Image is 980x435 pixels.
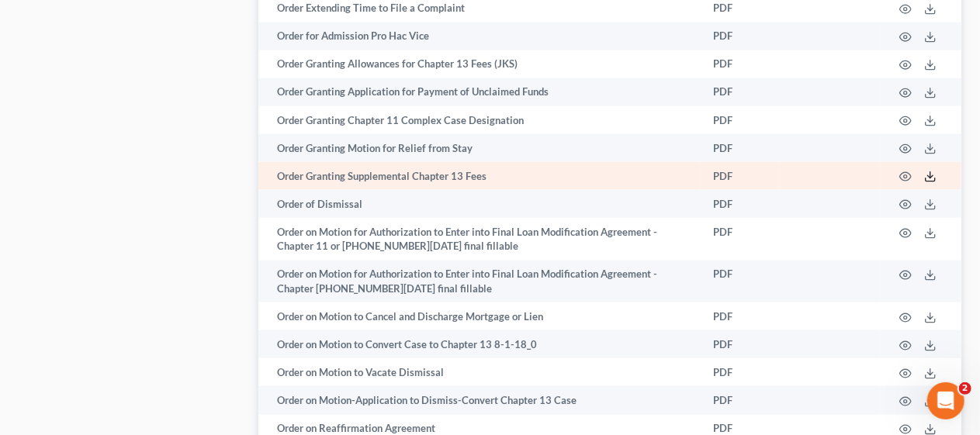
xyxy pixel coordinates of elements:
[258,22,701,50] td: Order for Admission Pro Hac Vice
[258,190,701,218] td: Order of Dismissal
[701,358,779,386] td: PDF
[701,330,779,358] td: PDF
[701,261,779,303] td: PDF
[701,218,779,261] td: PDF
[701,162,779,190] td: PDF
[258,78,701,106] td: Order Granting Application for Payment of Unclaimed Funds
[258,50,701,78] td: Order Granting Allowances for Chapter 13 Fees (JKS)
[701,386,779,414] td: PDF
[258,218,701,261] td: Order on Motion for Authorization to Enter into Final Loan Modification Agreement - Chapter 11 or...
[959,382,971,395] span: 2
[927,382,964,419] iframe: Intercom live chat
[258,330,701,358] td: Order on Motion to Convert Case to Chapter 13 8-1-18_0
[701,78,779,106] td: PDF
[258,162,701,190] td: Order Granting Supplemental Chapter 13 Fees
[701,302,779,330] td: PDF
[701,106,779,134] td: PDF
[701,22,779,50] td: PDF
[701,50,779,78] td: PDF
[701,134,779,162] td: PDF
[258,386,701,414] td: Order on Motion-Application to Dismiss-Convert Chapter 13 Case
[258,302,701,330] td: Order on Motion to Cancel and Discharge Mortgage or Lien
[258,261,701,303] td: Order on Motion for Authorization to Enter into Final Loan Modification Agreement - Chapter [PHON...
[258,134,701,162] td: Order Granting Motion for Relief from Stay
[258,358,701,386] td: Order on Motion to Vacate Dismissal
[258,106,701,134] td: Order Granting Chapter 11 Complex Case Designation
[701,190,779,218] td: PDF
